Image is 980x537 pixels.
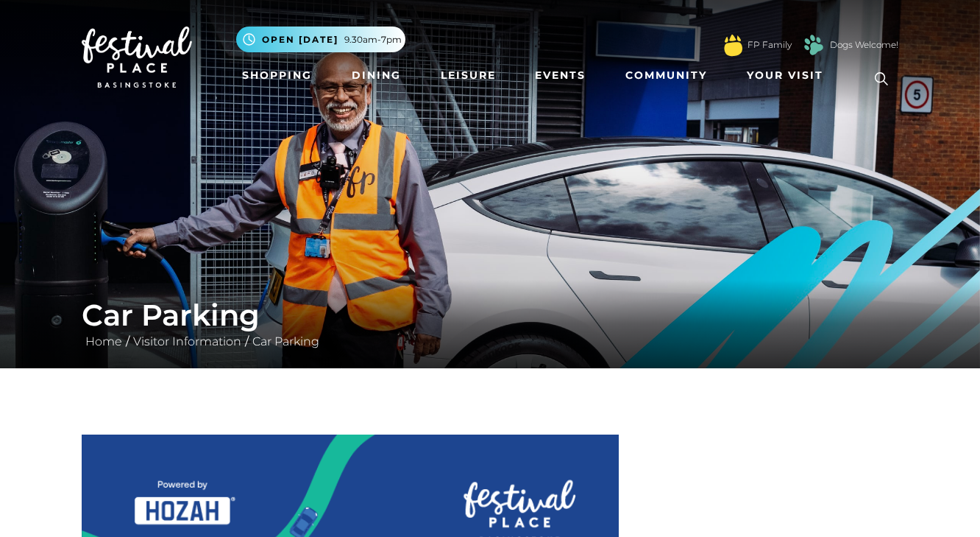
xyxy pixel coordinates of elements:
a: Community [619,62,713,89]
a: Your Visit [741,62,837,89]
a: Visitor Information [129,334,245,348]
a: Events [529,62,592,89]
div: / / [71,298,909,351]
a: Car Parking [249,334,323,348]
a: FP Family [748,38,792,52]
a: Dining [346,62,407,89]
span: Open [DATE] [262,33,338,46]
a: Shopping [236,62,318,89]
img: Festival Place Logo [82,27,192,88]
span: Your Visit [747,68,823,83]
a: Leisure [435,62,502,89]
button: Open [DATE] 9.30am-7pm [236,27,405,52]
a: Dogs Welcome! [830,38,898,52]
a: Home [82,334,126,348]
h1: Car Parking [82,298,898,333]
span: 9.30am-7pm [344,33,402,46]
